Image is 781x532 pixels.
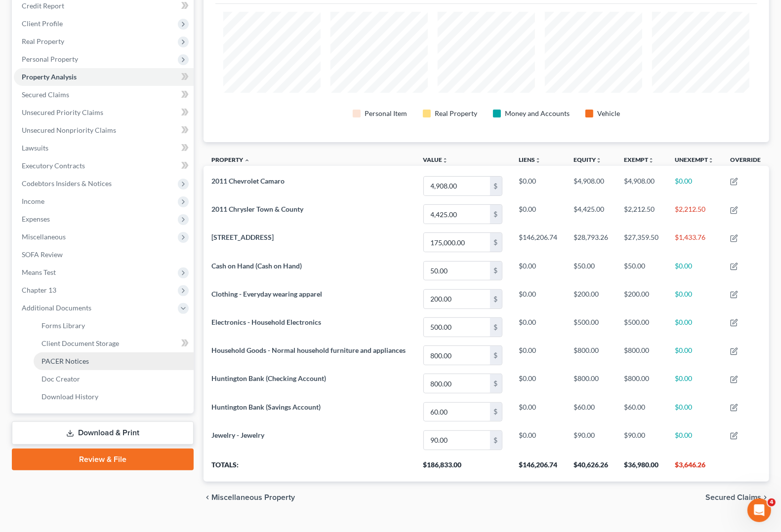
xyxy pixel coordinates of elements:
[511,426,566,454] td: $0.00
[617,426,667,454] td: $90.00
[14,139,194,157] a: Lawsuits
[511,454,566,482] th: $146,206.74
[41,392,98,401] span: Download History
[12,449,194,470] a: Review & File
[617,370,667,398] td: $800.00
[424,262,490,280] input: 0.00
[490,403,502,421] div: $
[511,228,566,257] td: $146,206.74
[566,200,617,228] td: $4,425.00
[22,108,103,116] span: Unsecured Priority Claims
[12,421,194,445] a: Download & Print
[667,341,722,369] td: $0.00
[649,157,655,163] i: unfold_more
[211,177,285,185] span: 2011 Chevrolet Camaro
[617,257,667,285] td: $50.00
[22,250,63,259] span: SOFA Review
[617,313,667,341] td: $500.00
[244,157,250,163] i: expand_less
[705,494,761,501] span: Secured Claims
[511,285,566,313] td: $0.00
[34,388,194,406] a: Download History
[424,431,490,450] input: 0.00
[211,205,303,213] span: 2011 Chrysler Town & County
[667,454,722,482] th: $3,646.26
[490,374,502,393] div: $
[14,68,194,86] a: Property Analysis
[667,426,722,454] td: $0.00
[14,86,194,104] a: Secured Claims
[490,205,502,224] div: $
[617,285,667,313] td: $200.00
[22,161,85,170] span: Executory Contracts
[511,398,566,426] td: $0.00
[22,286,56,294] span: Chapter 13
[22,73,77,81] span: Property Analysis
[204,494,211,501] i: chevron_left
[667,313,722,341] td: $0.00
[705,494,769,501] button: Secured Claims chevron_right
[667,285,722,313] td: $0.00
[204,494,295,501] button: chevron_left Miscellaneous Property
[22,232,66,241] span: Miscellaneous
[41,339,119,347] span: Client Document Storage
[624,156,655,163] a: Exemptunfold_more
[424,374,490,393] input: 0.00
[424,346,490,365] input: 0.00
[511,172,566,200] td: $0.00
[566,341,617,369] td: $800.00
[211,374,326,382] span: Huntington Bank (Checking Account)
[511,257,566,285] td: $0.00
[211,233,274,241] span: [STREET_ADDRESS]
[667,228,722,257] td: $1,433.76
[667,172,722,200] td: $0.00
[34,317,194,335] a: Forms Library
[617,398,667,426] td: $60.00
[490,290,502,308] div: $
[667,257,722,285] td: $0.00
[747,498,771,522] iframe: Intercom live chat
[490,262,502,280] div: $
[211,156,250,163] a: Property expand_less
[423,156,449,163] a: Valueunfold_more
[566,370,617,398] td: $800.00
[617,200,667,228] td: $2,212.50
[424,233,490,252] input: 0.00
[211,494,295,501] span: Miscellaneous Property
[211,262,302,270] span: Cash on Hand (Cash on Hand)
[22,19,63,28] span: Client Profile
[14,246,194,264] a: SOFA Review
[511,200,566,228] td: $0.00
[34,352,194,370] a: PACER Notices
[722,150,769,172] th: Override
[574,156,602,163] a: Equityunfold_more
[490,318,502,337] div: $
[424,205,490,224] input: 0.00
[566,257,617,285] td: $50.00
[443,157,449,163] i: unfold_more
[617,341,667,369] td: $800.00
[761,494,769,501] i: chevron_right
[22,179,112,188] span: Codebtors Insiders & Notices
[22,268,56,276] span: Means Test
[424,177,490,195] input: 0.00
[667,370,722,398] td: $0.00
[14,104,194,121] a: Unsecured Priority Claims
[596,157,602,163] i: unfold_more
[566,313,617,341] td: $500.00
[22,126,116,134] span: Unsecured Nonpriority Claims
[14,157,194,175] a: Executory Contracts
[617,228,667,257] td: $27,359.50
[566,398,617,426] td: $60.00
[566,172,617,200] td: $4,908.00
[22,90,69,99] span: Secured Claims
[617,454,667,482] th: $36,980.00
[511,313,566,341] td: $0.00
[490,233,502,252] div: $
[667,398,722,426] td: $0.00
[675,156,714,163] a: Unexemptunfold_more
[22,215,50,223] span: Expenses
[535,157,541,163] i: unfold_more
[617,172,667,200] td: $4,908.00
[211,346,406,354] span: Household Goods - Normal household furniture and appliances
